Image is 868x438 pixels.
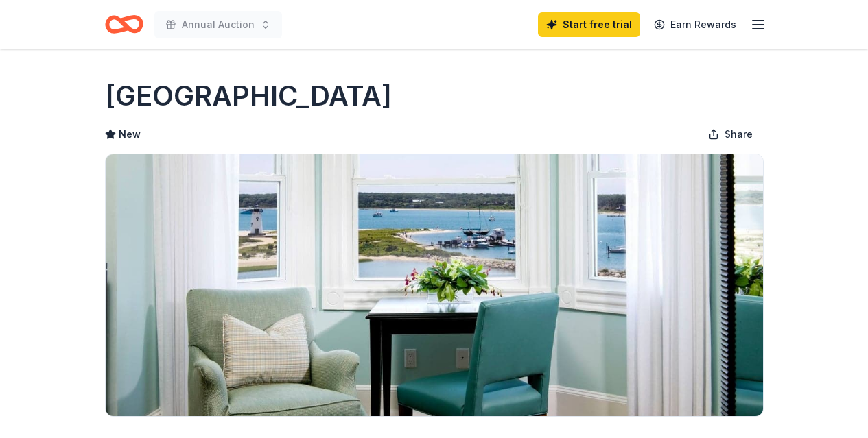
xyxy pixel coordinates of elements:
span: Annual Auction [182,16,255,33]
a: Home [105,8,143,40]
a: Start free trial [538,12,640,37]
button: Share [697,121,764,148]
a: Earn Rewards [646,12,744,37]
h1: [GEOGRAPHIC_DATA] [105,77,392,115]
span: Share [725,126,753,143]
button: Annual Auction [154,11,282,38]
img: Image for Harbor View Hotel [106,154,763,416]
span: New [119,126,141,143]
